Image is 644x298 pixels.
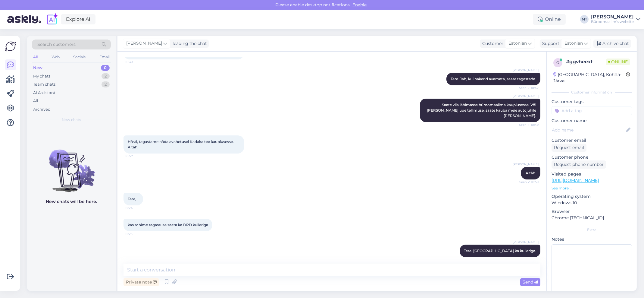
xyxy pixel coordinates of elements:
[516,180,539,184] span: Seen ✓ 10:59
[513,94,539,98] span: [PERSON_NAME]
[606,59,630,65] span: Online
[125,206,148,210] span: 12:24
[33,90,55,96] div: AI Assistant
[98,53,111,61] div: Email
[464,249,536,253] span: Tere. [GEOGRAPHIC_DATA] ka kulleriga.
[37,41,76,48] span: Search customers
[33,106,51,113] div: Archived
[516,258,539,262] span: Seen ✓ 12:25
[552,127,625,133] input: Add name
[516,86,539,90] span: Seen ✓ 10:47
[533,14,566,25] div: Online
[123,278,159,286] div: Private note
[513,68,539,72] span: [PERSON_NAME]
[516,122,539,127] span: Seen ✓ 10:49
[480,40,503,47] div: Customer
[128,139,235,149] span: Hästi, tagastame nädalavahetusel Kadaka tee kauplusesse. Aitäh!
[128,197,136,201] span: Tere,
[508,40,527,47] span: Estonian
[125,60,148,64] span: 10:43
[125,154,148,158] span: 10:57
[564,40,583,47] span: Estonian
[62,117,81,122] span: New chats
[552,90,632,95] div: Customer information
[557,60,559,65] span: g
[552,137,632,144] p: Customer email
[513,162,539,166] span: [PERSON_NAME]
[591,14,634,19] div: [PERSON_NAME]
[46,198,97,205] p: New chats will be here.
[552,227,632,233] div: Extra
[526,171,536,175] span: Aitäh.
[552,106,632,115] input: Add a tag
[126,40,162,47] span: [PERSON_NAME]
[33,73,50,79] div: My chats
[540,40,559,47] div: Support
[552,118,632,124] p: Customer name
[552,160,606,169] div: Request phone number
[27,139,116,193] img: No chats
[102,73,110,79] div: 2
[50,53,61,61] div: Web
[552,144,586,152] div: Request email
[552,185,632,191] p: See more ...
[593,40,631,48] div: Archive chat
[566,58,606,65] div: # ggvheexf
[580,15,589,24] div: MT
[33,98,38,104] div: All
[102,81,110,87] div: 2
[61,14,95,24] a: Explore AI
[351,2,369,8] span: Enable
[552,171,632,177] p: Visited pages
[128,223,208,227] span: kas tohime tagastuse saata ka DPD kulleriga
[46,13,58,26] img: explore-ai
[552,99,632,105] p: Customer tags
[72,53,87,61] div: Socials
[513,240,539,244] span: [PERSON_NAME]
[552,200,632,206] p: Windows 10
[523,279,538,285] span: Send
[125,232,148,236] span: 12:25
[170,40,207,47] div: leading the chat
[427,103,537,118] span: Saate viia lähimasse büroomaailma kauplusesse. Või [PERSON_NAME] uue tellimuse, saate kauba meie ...
[5,41,16,52] img: Askly Logo
[101,65,110,71] div: 0
[552,236,632,243] p: Notes
[33,81,55,87] div: Team chats
[553,71,626,84] div: [GEOGRAPHIC_DATA], Kohtla-Järve
[552,154,632,160] p: Customer phone
[552,178,599,183] a: [URL][DOMAIN_NAME]
[32,53,39,61] div: All
[451,77,536,81] span: Tere. Jah, kui pakend avamata, saate tagastada.
[552,208,632,215] p: Browser
[552,215,632,221] p: Chrome [TECHNICAL_ID]
[591,14,640,24] a: [PERSON_NAME]Büroomaailm's website
[552,193,632,200] p: Operating system
[591,19,634,24] div: Büroomaailm's website
[33,65,42,71] div: New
